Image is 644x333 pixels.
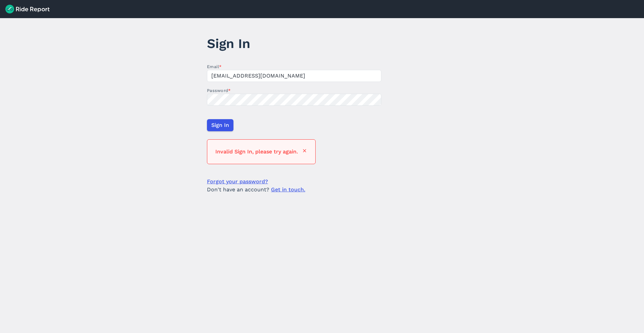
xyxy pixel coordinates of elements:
a: Forgot your password? [207,178,268,186]
label: Email [207,63,381,70]
label: Password [207,87,381,94]
h1: Sign In [207,34,381,53]
a: Get in touch. [271,186,305,193]
button: Sign In [207,119,233,131]
span: Invalid Sign In, please try again. [215,148,298,156]
span: Don't have an account? [207,186,305,194]
span: Sign In [211,121,229,129]
img: Ride Report [5,5,50,13]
